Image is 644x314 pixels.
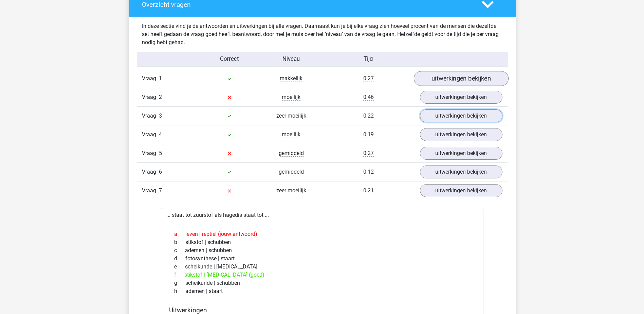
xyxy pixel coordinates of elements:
[363,150,374,157] span: 0:27
[279,150,304,157] span: gemiddeld
[174,279,185,287] span: g
[142,130,159,139] span: Vraag
[169,246,475,255] div: ademen | schubben
[174,246,185,255] span: c
[142,149,159,157] span: Vraag
[159,94,162,100] span: 2
[363,75,374,82] span: 0:27
[276,187,306,194] span: zeer moeilijk
[174,230,185,238] span: a
[142,112,159,120] span: Vraag
[169,238,475,246] div: stikstof | schubben
[420,184,502,197] a: uitwerkingen bekijken
[276,112,306,119] span: zeer moeilijk
[169,306,475,314] h4: Uitwerkingen
[159,169,162,175] span: 6
[420,147,502,160] a: uitwerkingen bekijken
[363,112,374,119] span: 0:22
[280,75,302,82] span: makkelijk
[322,55,415,64] div: Tijd
[142,93,159,101] span: Vraag
[142,187,159,195] span: Vraag
[137,22,508,47] div: In deze sectie vind je de antwoorden en uitwerkingen bij alle vragen. Daarnaast kun je bij elke v...
[159,187,162,194] span: 7
[142,74,159,83] span: Vraag
[159,131,162,138] span: 4
[420,165,502,178] a: uitwerkingen bekijken
[169,287,475,295] div: ademen | staart
[174,238,185,246] span: b
[169,279,475,287] div: scheikunde | schubben
[174,287,185,295] span: h
[413,71,508,86] a: uitwerkingen bekijken
[169,255,475,263] div: fotosynthese | staart
[279,169,304,175] span: gemiddeld
[159,112,162,119] span: 3
[420,128,502,141] a: uitwerkingen bekijken
[260,55,322,64] div: Niveau
[420,91,502,104] a: uitwerkingen bekijken
[174,255,185,263] span: d
[142,1,472,8] h4: Overzicht vragen
[363,131,374,138] span: 0:19
[363,169,374,175] span: 0:12
[142,168,159,176] span: Vraag
[363,94,374,101] span: 0:46
[199,55,260,64] div: Correct
[169,271,475,279] div: stikstof | [MEDICAL_DATA] (goed)
[420,109,502,122] a: uitwerkingen bekijken
[169,230,475,238] div: leven | reptiel (jouw antwoord)
[174,271,184,279] span: f
[159,150,162,156] span: 5
[174,263,185,271] span: e
[159,75,162,82] span: 1
[282,94,300,101] span: moeilijk
[363,187,374,194] span: 0:21
[169,263,475,271] div: scheikunde | [MEDICAL_DATA]
[282,131,300,138] span: moeilijk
